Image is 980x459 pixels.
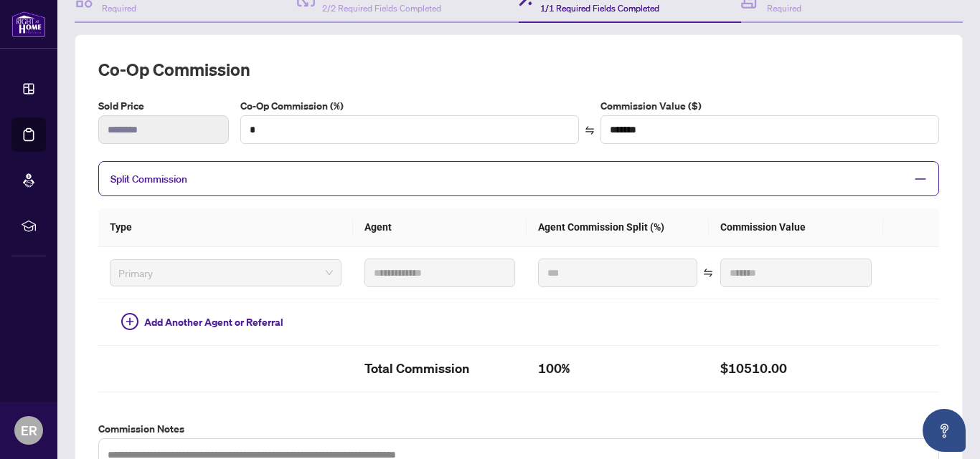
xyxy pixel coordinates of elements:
[21,420,37,440] span: ER
[110,311,295,334] button: Add Another Agent or Referral
[98,161,939,196] div: Split Commission
[118,262,333,284] span: Primary
[585,125,595,135] span: swap
[364,357,515,380] h2: Total Commission
[144,314,283,330] span: Add Another Agent or Referral
[353,208,527,247] th: Agent
[98,98,229,114] label: Sold Price
[914,173,927,185] span: minus
[720,357,871,380] h2: $10510.00
[110,173,187,185] span: Split Commission
[540,3,659,14] span: 1/1 Required Fields Completed
[923,409,966,452] button: Open asap
[767,3,801,14] span: Required
[98,58,939,81] h2: Co-op Commission
[240,98,579,114] label: Co-Op Commission (%)
[527,208,709,247] th: Agent Commission Split (%)
[538,357,697,380] h2: 100%
[121,313,138,330] span: plus-circle
[322,3,441,14] span: 2/2 Required Fields Completed
[102,3,136,14] span: Required
[98,421,939,437] label: Commission Notes
[600,98,939,114] label: Commission Value ($)
[11,11,46,37] img: logo
[98,208,353,247] th: Type
[709,208,882,247] th: Commission Value
[703,268,713,278] span: swap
